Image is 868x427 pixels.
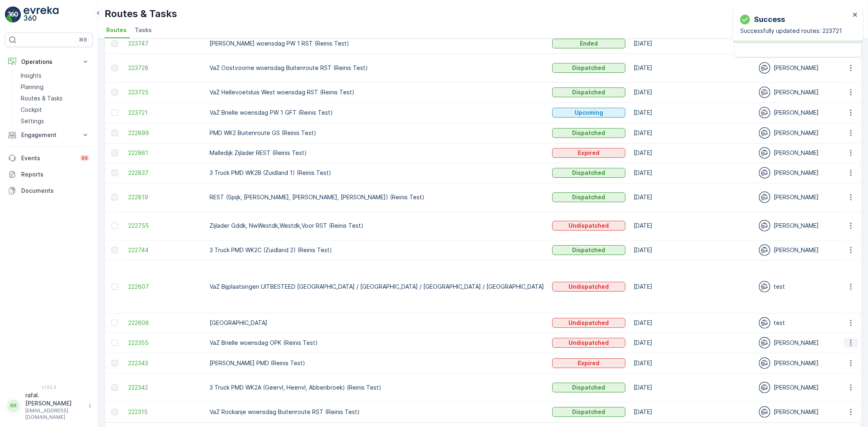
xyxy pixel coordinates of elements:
div: [PERSON_NAME] [759,147,832,159]
p: VaZ Oostvoorne woensdag Buitenroute RST (Reinis Test) [210,64,544,72]
p: 3 Truck PMD WK2A (Geervl, Heenvl, Abbenbroek) (Reinis Test) [210,383,544,392]
td: [DATE] [630,260,755,313]
p: VaZ Rockanje woensdag Buitenroute RST (Reinis Test) [210,408,544,416]
span: 223747 [128,39,201,48]
img: svg%3e [759,337,770,349]
a: 222606 [128,319,201,327]
a: 222315 [128,408,201,416]
p: Undispatched [569,283,609,291]
td: [DATE] [630,54,755,82]
img: svg%3e [759,127,770,139]
p: Zijlader Gddk, NwWestdk,Westdk,Voor RST (Reinis Test) [210,222,544,230]
img: svg%3e [759,244,770,256]
p: 3 Truck PMD WK2C (Zuidland 2) (Reinis Test) [210,246,544,254]
img: svg%3e [759,192,770,203]
p: VaZ Brielle woensdag OPK (Reinis Test) [210,339,544,347]
td: [DATE] [630,313,755,333]
span: 222342 [128,383,201,392]
button: Dispatched [552,168,625,178]
div: [PERSON_NAME] [759,167,832,179]
p: [PERSON_NAME] woensdag PW 1 RST (Reinis Test) [210,39,544,48]
p: Malledijk Zijlader REST (Reinis Test) [210,149,544,157]
a: 222744 [128,246,201,254]
div: RR [7,399,20,412]
a: 222607 [128,283,201,291]
td: [DATE] [630,211,755,240]
button: Expired [552,148,625,158]
div: test [759,317,832,329]
div: Toggle Row Selected [112,247,118,253]
a: 223721 [128,109,201,117]
p: Cockpit [21,106,42,114]
p: Routes & Tasks [105,7,177,20]
p: Dispatched [573,129,606,137]
p: Reports [21,170,90,179]
p: Dispatched [573,383,606,392]
p: 3 Truck PMD WK2B (Zuidland 1) (Reinis Test) [210,169,544,177]
a: Documents [5,183,93,199]
div: [PERSON_NAME] [759,244,832,256]
p: Success [754,14,785,25]
a: 223725 [128,88,201,96]
div: [PERSON_NAME] [759,220,832,231]
span: 222755 [128,222,201,230]
p: VaZ Hellevoetsluis West woensdag RST (Reinis Test) [210,88,544,96]
p: Upcoming [575,109,603,117]
div: Toggle Row Selected [112,320,118,326]
div: [PERSON_NAME] [759,87,832,98]
p: REST (Spijk, [PERSON_NAME], [PERSON_NAME], [PERSON_NAME]) (Reinis Test) [210,193,544,201]
span: 223728 [128,64,201,72]
p: Dispatched [573,408,606,416]
button: RRrafal.[PERSON_NAME][EMAIL_ADDRESS][DOMAIN_NAME] [5,391,93,420]
td: [DATE] [630,143,755,163]
button: Undispatched [552,338,625,348]
img: logo_light-DOdMpM7g.png [24,7,59,23]
button: Dispatched [552,383,625,392]
span: Tasks [135,26,152,34]
p: ⌘B [79,37,87,43]
img: svg%3e [759,87,770,98]
a: Planning [17,81,93,93]
p: Insights [21,72,42,80]
span: 222819 [128,193,201,201]
a: Reports [5,166,93,183]
td: [DATE] [630,240,755,260]
div: [PERSON_NAME] [759,62,832,74]
td: [DATE] [630,102,755,123]
span: v 1.52.3 [5,385,93,390]
div: Toggle Row Selected [112,222,118,229]
div: Toggle Row Selected [112,340,118,346]
p: VaZ Brielle woensdag PW 1 GFT (Reinis Test) [210,109,544,117]
td: [DATE] [630,402,755,422]
a: 222343 [128,359,201,367]
a: Routes & Tasks [17,93,93,104]
td: [DATE] [630,82,755,102]
img: svg%3e [759,62,770,74]
div: Toggle Row Selected [112,384,118,391]
div: [PERSON_NAME] [759,192,832,203]
a: 222355 [128,339,201,347]
span: 222837 [128,169,201,177]
p: Settings [21,117,44,125]
a: Events99 [5,150,93,166]
p: Documents [21,187,90,195]
div: Toggle Row Selected [112,409,118,415]
img: svg%3e [759,382,770,393]
p: Undispatched [569,339,609,347]
div: [PERSON_NAME] [759,382,832,393]
p: Engagement [21,131,77,139]
button: Undispatched [552,221,625,231]
img: svg%3e [759,167,770,179]
p: Successfully updated routes: 223721 [740,27,850,35]
div: [PERSON_NAME] [759,406,832,418]
button: Engagement [5,127,93,143]
button: Dispatched [552,63,625,73]
p: Planning [21,83,44,91]
img: svg%3e [759,147,770,159]
img: svg%3e [759,317,770,329]
img: svg%3e [759,281,770,292]
button: Expired [552,358,625,368]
